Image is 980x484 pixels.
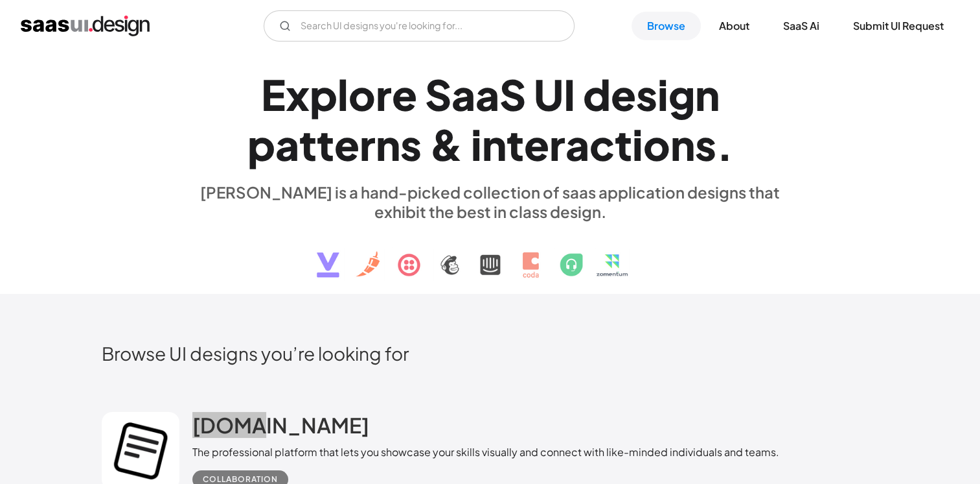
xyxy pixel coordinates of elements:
div: e [611,69,636,119]
div: r [376,69,392,119]
div: i [657,69,668,119]
div: a [275,119,299,169]
div: p [310,69,337,119]
h1: Explore SaaS UI design patterns & interactions. [192,69,788,169]
div: n [482,119,507,169]
a: SaaS Ai [768,12,835,40]
div: t [615,119,632,169]
div: t [507,119,524,169]
div: n [695,69,720,119]
div: c [589,119,615,169]
a: Browse [632,12,701,40]
div: U [534,69,564,119]
div: x [286,69,310,119]
a: home [21,16,150,36]
a: About [703,12,765,40]
div: o [643,119,670,169]
div: p [247,119,275,169]
div: r [549,119,565,169]
div: E [261,69,286,119]
div: e [524,119,549,169]
div: [PERSON_NAME] is a hand-picked collection of saas application designs that exhibit the best in cl... [192,182,788,221]
h2: [DOMAIN_NAME] [192,412,369,438]
form: Email Form [264,10,575,42]
div: The professional platform that lets you showcase your skills visually and connect with like-minde... [192,444,779,460]
div: & [429,119,463,169]
h2: Browse UI designs you’re looking for [102,342,879,365]
div: e [392,69,417,119]
div: . [716,119,733,169]
div: t [317,119,334,169]
div: l [337,69,348,119]
div: I [564,69,575,119]
div: a [565,119,589,169]
div: i [471,119,482,169]
div: n [670,119,695,169]
div: g [668,69,695,119]
div: s [400,119,422,169]
div: d [583,69,611,119]
a: Submit UI Request [838,12,959,40]
div: n [376,119,400,169]
div: o [348,69,376,119]
div: s [695,119,716,169]
div: s [636,69,657,119]
a: [DOMAIN_NAME] [192,412,369,444]
div: a [475,69,499,119]
div: S [499,69,526,119]
div: r [359,119,376,169]
input: Search UI designs you're looking for... [264,10,575,42]
div: i [632,119,643,169]
div: a [451,69,475,119]
div: S [425,69,451,119]
img: text, icon, saas logo [294,221,687,289]
div: t [299,119,317,169]
div: e [334,119,359,169]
